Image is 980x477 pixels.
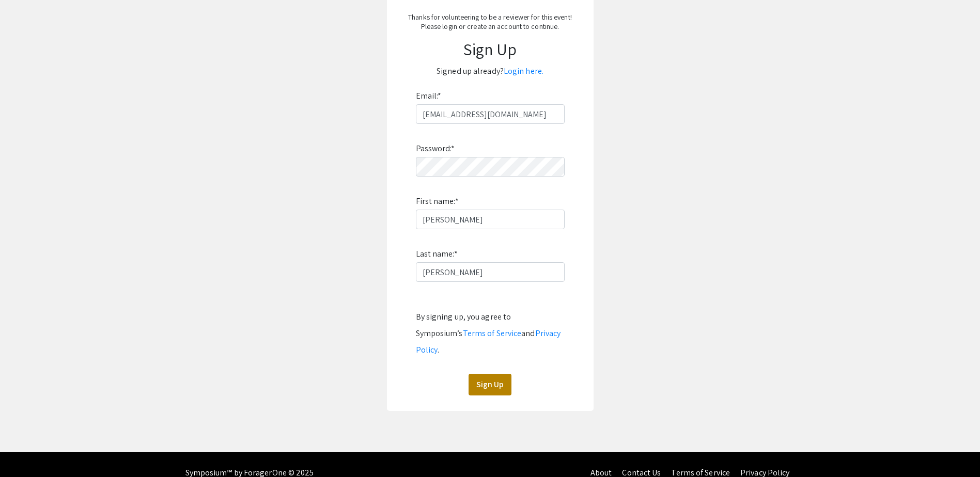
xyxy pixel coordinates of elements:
p: Signed up already? [397,63,583,79]
label: First name: [416,193,459,210]
p: Please login or create an account to continue. [397,22,583,31]
div: By signing up, you agree to Symposium’s and . [416,309,565,358]
a: Login here. [504,66,543,76]
iframe: Chat [8,431,44,469]
label: Last name: [416,246,458,262]
a: Terms of Service [463,328,522,339]
label: Email: [416,88,442,104]
h1: Sign Up [397,39,583,59]
button: Sign Up [469,374,511,395]
p: Thanks for volunteering to be a reviewer for this event! [397,12,583,22]
label: Password: [416,140,455,157]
